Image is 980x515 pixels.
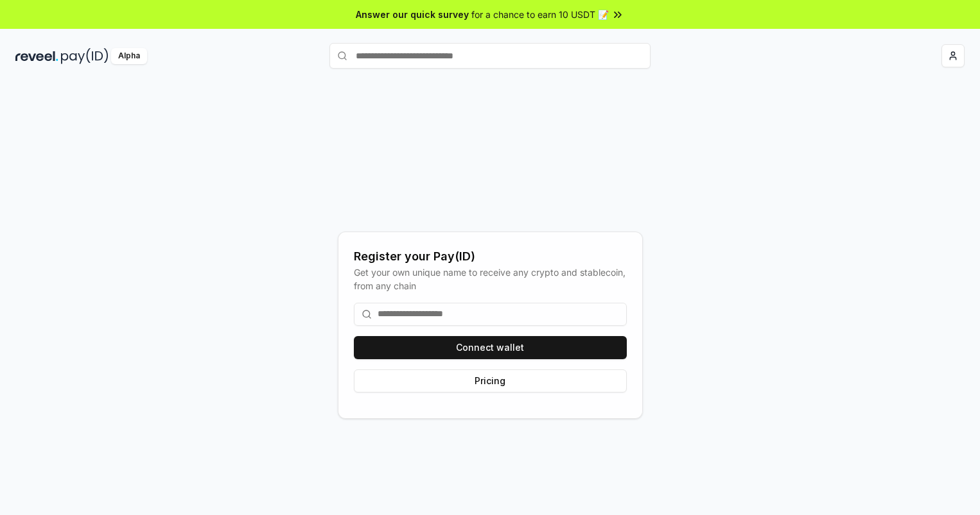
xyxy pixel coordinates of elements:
div: Get your own unique name to receive any crypto and stablecoin, from any chain [354,266,627,292]
button: Pricing [354,369,627,393]
div: Alpha [111,48,147,64]
img: reveel_dark [15,48,58,64]
button: Connect wallet [354,336,627,359]
div: Register your Pay(ID) [354,248,627,266]
span: for a chance to earn 10 USDT 📝 [471,8,609,21]
span: Answer our quick survey [356,8,469,21]
img: pay_id [61,48,109,64]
